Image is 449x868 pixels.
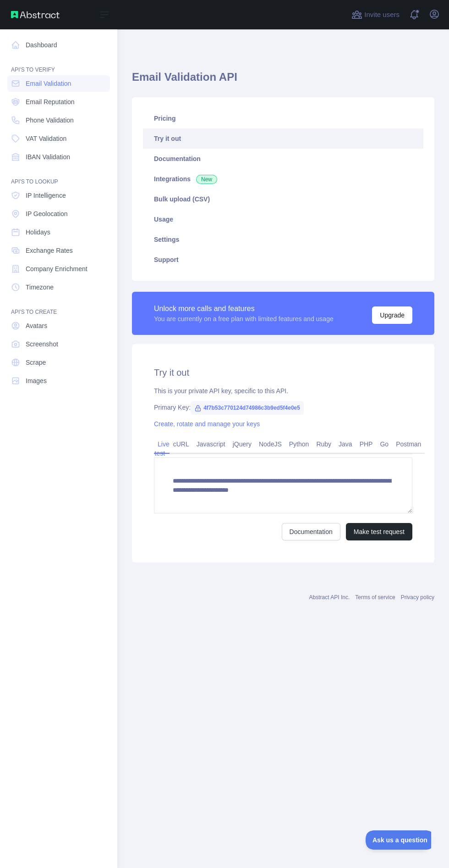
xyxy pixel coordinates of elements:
[143,229,423,250] a: Settings
[7,167,110,185] div: API'S TO LOOKUP
[255,437,285,451] a: NodeJS
[285,437,313,451] a: Python
[7,55,110,73] div: API'S TO VERIFY
[26,246,73,255] span: Exchange Rates
[154,437,170,461] a: Live test
[7,224,110,240] a: Holidays
[7,75,110,92] a: Email Validation
[7,242,110,259] a: Exchange Rates
[143,128,423,149] a: Try it out
[7,336,110,352] a: Screenshot
[7,149,110,165] a: IBAN Validation
[26,152,70,161] span: IBAN Validation
[26,116,74,125] span: Phone Validation
[7,130,110,147] a: VAT Validation
[401,594,434,601] a: Privacy policy
[26,339,58,349] span: Screenshot
[7,261,110,277] a: Company Enrichment
[364,10,400,20] span: Invite users
[26,358,46,367] span: Scrape
[376,437,392,451] a: Go
[143,250,423,270] a: Support
[154,420,260,428] a: Create, rotate and manage your keys
[191,401,304,415] span: 4f7b53c770124d74986c3b9ed5f4e0e5
[7,354,110,371] a: Scrape
[366,830,431,850] iframe: Toggle Customer Support
[11,11,60,18] img: Abstract API
[143,189,423,209] a: Bulk upload (CSV)
[154,366,412,379] h2: Try it out
[7,297,110,316] div: API'S TO CREATE
[154,403,412,412] div: Primary Key:
[26,191,66,200] span: IP Intelligence
[170,437,193,451] a: cURL
[143,108,423,128] a: Pricing
[335,437,356,451] a: Java
[229,437,255,451] a: jQuery
[372,306,412,324] button: Upgrade
[7,37,110,53] a: Dashboard
[26,134,66,143] span: VAT Validation
[7,317,110,334] a: Avatars
[7,112,110,128] a: Phone Validation
[355,594,395,601] a: Terms of service
[196,175,217,184] span: New
[26,283,54,292] span: Timezone
[346,523,412,540] button: Make test request
[193,437,229,451] a: Javascript
[309,594,350,601] a: Abstract API Inc.
[154,314,334,323] div: You are currently on a free plan with limited features and usage
[26,376,47,385] span: Images
[26,264,88,273] span: Company Enrichment
[282,523,340,540] a: Documentation
[7,279,110,295] a: Timezone
[26,97,75,106] span: Email Reputation
[143,169,423,189] a: Integrations New
[26,321,47,330] span: Avatars
[26,79,71,88] span: Email Validation
[392,437,425,451] a: Postman
[132,70,434,92] h1: Email Validation API
[350,7,401,22] button: Invite users
[7,94,110,110] a: Email Reputation
[26,209,68,218] span: IP Geolocation
[7,373,110,389] a: Images
[154,386,412,395] div: This is your private API key, specific to this API.
[143,149,423,169] a: Documentation
[26,228,50,237] span: Holidays
[7,206,110,222] a: IP Geolocation
[7,187,110,204] a: IP Intelligence
[143,209,423,229] a: Usage
[312,437,335,451] a: Ruby
[154,303,334,314] div: Unlock more calls and features
[356,437,377,451] a: PHP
